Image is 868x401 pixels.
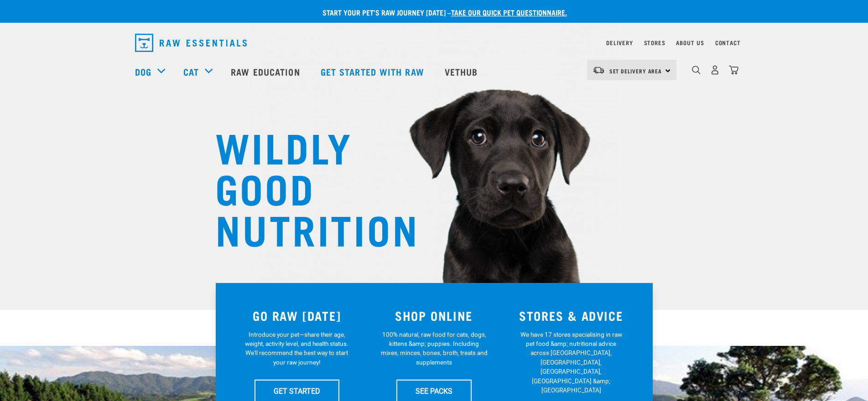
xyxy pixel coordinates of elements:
[644,41,665,44] a: Stores
[135,34,247,52] img: Raw Essentials Logo
[508,308,634,323] h3: STORES & ADVICE
[371,308,497,323] h3: SHOP ONLINE
[234,308,360,323] h3: GO RAW [DATE]
[692,66,701,74] img: home-icon-1@2x.png
[609,69,662,72] span: Set Delivery Area
[183,65,199,78] a: Cat
[518,330,625,395] p: We have 17 stores specialising in raw pet food &amp; nutritional advice across [GEOGRAPHIC_DATA],...
[222,53,311,90] a: Raw Education
[676,41,704,44] a: About Us
[135,65,151,78] a: Dog
[710,65,720,75] img: user.png
[593,66,605,74] img: van-moving.png
[715,41,741,44] a: Contact
[243,330,350,367] p: Introduce your pet—share their age, weight, activity level, and health status. We'll recommend th...
[729,65,738,75] img: home-icon@2x.png
[606,41,633,44] a: Delivery
[215,125,398,248] h1: WILDLY GOOD NUTRITION
[128,30,741,56] nav: dropdown navigation
[312,53,436,90] a: Get started with Raw
[436,53,489,90] a: Vethub
[380,330,488,367] p: 100% natural, raw food for cats, dogs, kittens &amp; puppies. Including mixes, minces, bones, bro...
[451,10,567,14] a: take our quick pet questionnaire.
